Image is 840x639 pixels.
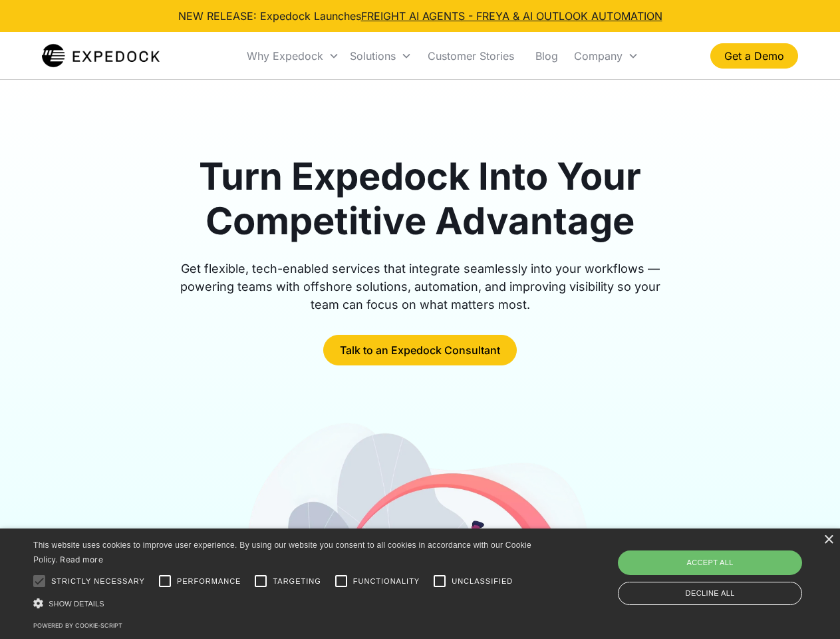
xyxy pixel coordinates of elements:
[323,335,517,365] a: Talk to an Expedock Consultant
[273,576,321,587] span: Targeting
[49,600,104,608] span: Show details
[452,576,513,587] span: Unclassified
[241,33,345,79] div: Why Expedock
[165,260,676,314] div: Get flexible, tech-enabled services that integrate seamlessly into your workflows — powering team...
[178,8,662,24] div: NEW RELEASE: Expedock Launches
[525,33,569,79] a: Blog
[42,43,160,69] a: home
[33,540,531,565] span: This website uses cookies to improve user experience. By using our website you consent to all coo...
[619,495,840,639] iframe: Chat Widget
[574,49,623,63] div: Company
[33,622,122,629] a: Powered by cookie-script
[33,596,536,610] div: Show details
[345,33,417,79] div: Solutions
[165,154,676,244] h1: Turn Expedock Into Your Competitive Advantage
[569,33,644,79] div: Company
[353,576,420,587] span: Functionality
[361,9,662,23] a: FREIGHT AI AGENTS - FREYA & AI OUTLOOK AUTOMATION
[710,43,798,69] a: Get a Demo
[42,43,160,69] img: Expedock Logo
[417,33,525,79] a: Customer Stories
[51,576,145,587] span: Strictly necessary
[177,576,241,587] span: Performance
[350,49,396,63] div: Solutions
[247,49,323,63] div: Why Expedock
[60,554,103,564] a: Read more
